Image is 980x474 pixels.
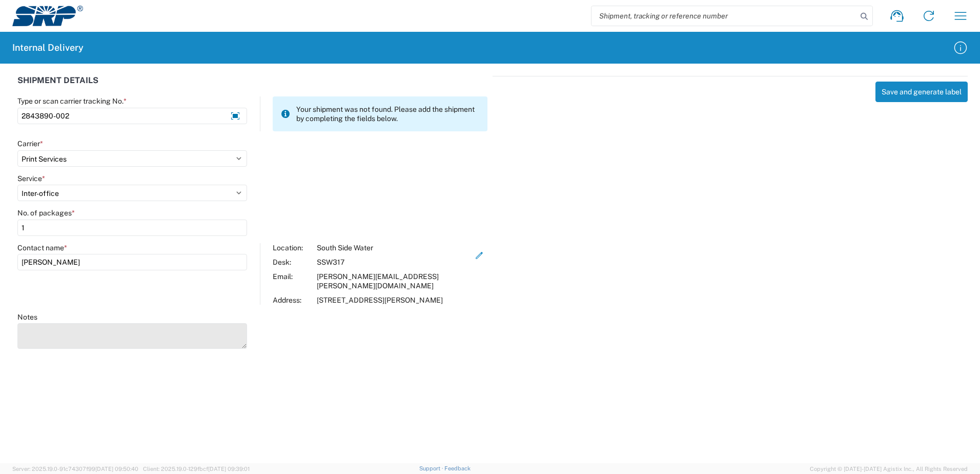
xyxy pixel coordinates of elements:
img: srp [12,6,83,26]
span: Copyright © [DATE]-[DATE] Agistix Inc., All Rights Reserved [810,464,968,473]
a: Feedback [444,465,471,471]
div: [STREET_ADDRESS][PERSON_NAME] [317,295,472,305]
label: No. of packages [17,208,75,218]
div: [PERSON_NAME][EMAIL_ADDRESS][PERSON_NAME][DOMAIN_NAME] [317,272,472,290]
label: Service [17,174,45,183]
label: Notes [17,312,37,322]
div: Location: [273,243,312,252]
div: South Side Water [317,243,472,252]
div: Desk: [273,258,312,267]
div: SSW317 [317,258,472,267]
span: [DATE] 09:39:01 [208,466,250,472]
input: Shipment, tracking or reference number [591,6,857,26]
label: Type or scan carrier tracking No. [17,96,127,106]
span: Server: 2025.19.0-91c74307f99 [12,466,138,472]
span: [DATE] 09:50:40 [95,466,138,472]
label: Contact name [17,243,67,252]
div: Address: [273,295,312,305]
span: Your shipment was not found. Please add the shipment by completing the fields below. [296,105,479,123]
h2: Internal Delivery [12,42,84,54]
button: Save and generate label [875,82,968,102]
label: Carrier [17,139,43,148]
a: Support [419,465,445,471]
div: Email: [273,272,312,290]
span: Client: 2025.19.0-129fbcf [143,466,250,472]
div: SHIPMENT DETAILS [17,76,487,96]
